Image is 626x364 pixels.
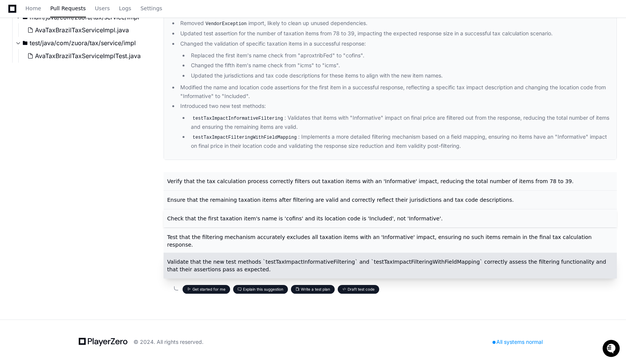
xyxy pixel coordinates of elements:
span: Ensure that the remaining taxation items after filtering are valid and correctly reflect their ju... [167,197,514,203]
div: © 2024. All rights reserved. [133,338,203,346]
span: Settings [140,6,162,11]
button: Draft test code [338,285,379,294]
li: Modified the name and location code assertions for the first item in a successful response, refle... [178,83,611,101]
button: Start new chat [129,59,138,68]
span: Validate that the new test methods `testTaxImpactInformativeFiltering` and `testTaxImpactFilterin... [167,259,606,272]
img: 1736555170064-99ba0984-63c1-480f-8ee9-699278ef63ed [8,57,21,70]
span: Home [25,6,41,11]
code: testTaxImpactInformativeFiltering [191,115,284,122]
div: Welcome [8,30,138,43]
li: Changed the validation of specific taxation items in a successful response: [178,40,611,80]
a: Powered byPylon [54,79,92,85]
span: AvaTaxBrazilTaxServiceImpl.java [35,25,129,35]
div: Start new chat [26,57,125,64]
button: Explain this suggestion [233,285,288,294]
button: AvaTaxBrazilTaxServiceImpl.java [24,23,150,37]
button: test/java/com/zuora/tax/service/impl [15,37,154,49]
span: AvaTaxBrazilTaxServiceImplTest.java [35,51,141,60]
code: testTaxImpactFilteringWithFieldMapping [191,134,298,141]
span: test/java/com/zuora/tax/service/impl [30,38,136,47]
li: Updated the jurisdictions and tax code descriptions for these items to align with the new item na... [189,71,610,80]
code: VendorException [204,21,248,27]
span: Check that the first taxation item's name is 'cofins' and its location code is 'Included', not 'I... [167,215,443,222]
li: Replaced the first item's name check from "aproxtribFed" to "cofins". [189,51,610,60]
span: Pylon [76,80,92,85]
button: Write a test plan [291,285,335,294]
span: Users [95,6,110,11]
div: We're offline, we'll be back soon [26,64,99,70]
svg: Directory [23,38,27,47]
span: Verify that the tax calculation process correctly filters out taxation items with an 'Informative... [167,178,574,184]
div: All systems normal [488,337,547,347]
li: Introduced two new test methods: [178,102,611,150]
span: Logs [119,6,131,11]
iframe: Open customer support [602,339,622,359]
li: Updated test assertion for the number of taxation items from 78 to 39, impacting the expected res... [178,29,611,38]
span: Test that the filtering mechanism accurately excludes all taxation items with an 'Informative' im... [167,234,592,248]
button: Get started for me [183,285,230,294]
img: PlayerZero [8,8,23,23]
li: : Validates that items with "Informative" impact on final price are filtered out from the respons... [189,114,610,131]
span: Pull Requests [50,6,86,11]
li: : Implements a more detailed filtering mechanism based on a field mapping, ensuring no items have... [189,133,610,150]
button: AvaTaxBrazilTaxServiceImplTest.java [24,49,150,63]
li: Removed import, likely to clean up unused dependencies. [178,19,611,28]
li: Changed the fifth item's name check from "icms" to "icms". [189,61,610,70]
